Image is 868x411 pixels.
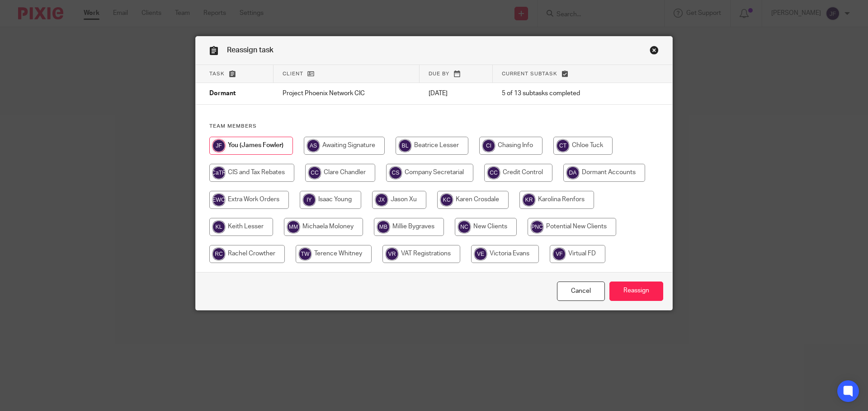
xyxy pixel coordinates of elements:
[209,123,659,130] h4: Team members
[493,83,633,105] td: 5 of 13 subtasks completed
[209,71,225,76] span: Task
[502,71,557,76] span: Current subtask
[283,71,303,76] span: Client
[283,89,410,98] p: Project Phoenix Network CIC
[227,46,274,54] span: Reassign task
[429,89,484,98] p: [DATE]
[650,46,659,58] a: Close this dialog window
[557,282,605,301] a: Close this dialog window
[209,91,236,97] span: Dormant
[609,282,663,301] input: Reassign
[429,71,449,76] span: Due by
